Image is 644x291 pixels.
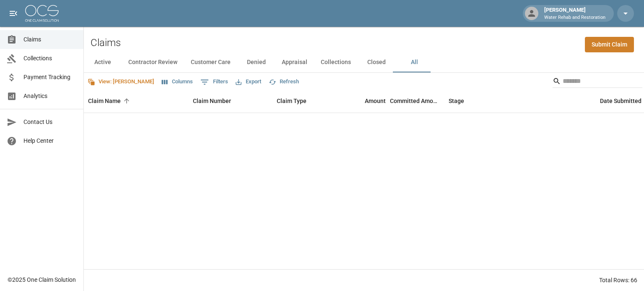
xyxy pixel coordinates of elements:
[193,89,231,113] div: Claim Number
[275,52,314,72] button: Appraisal
[198,75,230,89] button: Show filters
[91,37,121,49] h2: Claims
[544,14,605,21] p: Water Rehab and Restoration
[365,89,386,113] div: Amount
[25,5,59,22] img: ocs-logo-white-transparent.png
[5,5,22,22] button: open drawer
[600,89,641,113] div: Date Submitted
[585,37,634,52] a: Submit Claim
[23,92,77,100] span: Analytics
[553,75,642,90] div: Search
[23,35,77,44] span: Claims
[23,54,77,63] span: Collections
[122,52,184,72] button: Contractor Review
[160,75,195,88] button: Select columns
[189,89,273,113] div: Claim Number
[84,89,189,113] div: Claim Name
[599,276,637,284] div: Total Rows: 66
[444,89,570,113] div: Stage
[8,276,76,284] div: © 2025 One Claim Solution
[267,75,301,88] button: Refresh
[84,52,644,72] div: dynamic tabs
[237,52,275,72] button: Denied
[335,89,390,113] div: Amount
[121,95,132,107] button: Sort
[541,6,609,21] div: [PERSON_NAME]
[234,75,263,88] button: Export
[23,118,77,126] span: Contact Us
[84,52,122,72] button: Active
[88,89,121,113] div: Claim Name
[184,52,237,72] button: Customer Care
[23,136,77,145] span: Help Center
[23,73,77,82] span: Payment Tracking
[449,89,464,113] div: Stage
[86,75,156,88] button: View: [PERSON_NAME]
[277,89,306,113] div: Claim Type
[314,52,358,72] button: Collections
[273,89,335,113] div: Claim Type
[390,89,440,113] div: Committed Amount
[390,89,444,113] div: Committed Amount
[358,52,395,72] button: Closed
[395,52,433,72] button: All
